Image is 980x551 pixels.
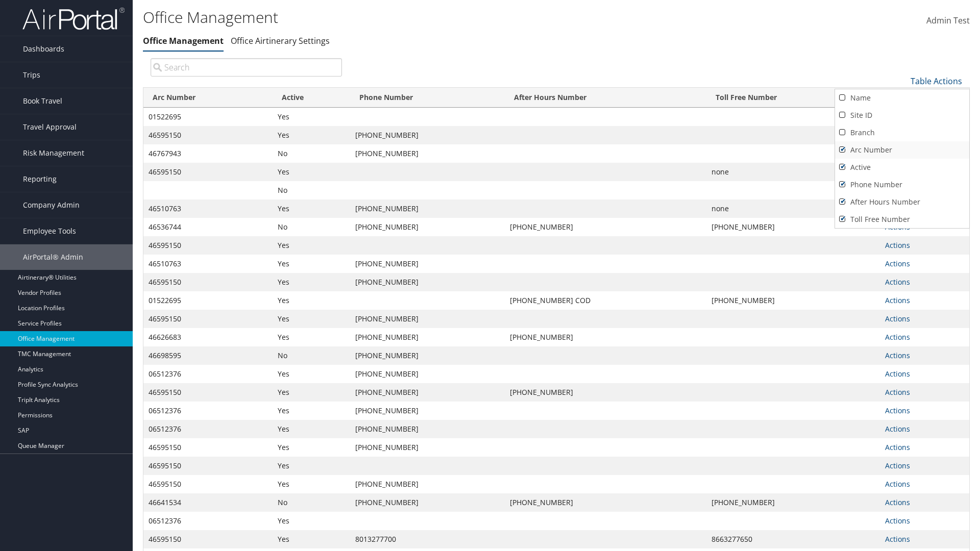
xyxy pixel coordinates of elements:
a: After Hours Number [835,193,969,211]
span: Employee Tools [23,218,76,244]
span: Reporting [23,166,57,192]
a: Toll Free Number [835,211,969,228]
span: Dashboards [23,36,64,62]
span: Book Travel [23,88,62,114]
span: Company Admin [23,192,80,218]
a: Site ID [835,107,969,124]
a: Phone Number [835,176,969,193]
a: Branch [835,124,969,141]
span: AirPortal® Admin [23,244,83,270]
span: Travel Approval [23,114,77,140]
span: Trips [23,62,40,88]
span: Risk Management [23,140,84,166]
img: airportal-logo.png [22,7,125,31]
a: Name [835,89,969,107]
a: Arc Number [835,141,969,159]
a: Active [835,159,969,176]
